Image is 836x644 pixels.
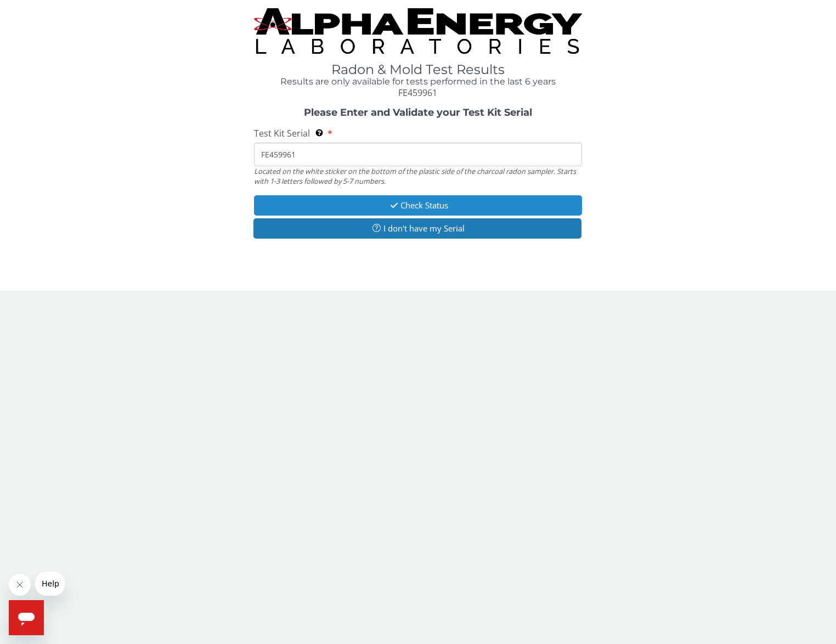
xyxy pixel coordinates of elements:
[254,77,582,87] h4: Results are only available for tests performed in the last 6 years
[304,106,532,118] strong: Please Enter and Validate your Test Kit Serial
[254,166,582,187] div: Located on the white sticker on the bottom of the plastic side of the charcoal radon sampler. Sta...
[254,8,582,54] img: TightCrop.jpg
[35,572,65,596] iframe: Message from company
[254,63,582,77] h1: Radon & Mold Test Results
[398,87,437,99] span: FE459961
[253,218,581,239] button: I don't have my Serial
[9,574,31,596] iframe: Close message
[254,195,582,216] button: Check Status
[254,127,310,139] span: Test Kit Serial
[9,600,44,635] iframe: Button to launch messaging window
